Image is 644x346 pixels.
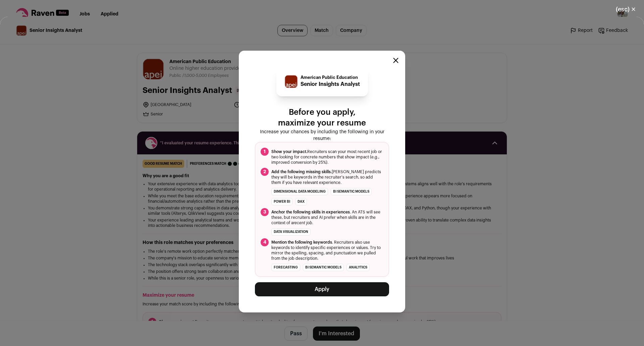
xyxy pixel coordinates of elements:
[261,208,269,216] span: 3
[301,75,360,80] p: American Public Education
[271,209,383,226] span: . An ATS will see these, but recruiters and AI prefer when skills are in the context of a
[271,170,332,174] span: Add the following missing skills.
[285,75,298,88] img: d4a81db462aa18f7697966925587895d41a5a4ff9dec7acd1b600974d12026b4.jpg
[346,264,370,271] li: analytics
[331,188,372,195] li: BI semantic models
[271,240,383,261] span: . Recruiters also use keywords to identify specific experiences or values. Try to mirror the spel...
[271,188,328,195] li: dimensional data modeling
[271,169,383,185] span: [PERSON_NAME] predicts they will be keywords in the recruiter's search, so add them if you have r...
[271,198,292,205] li: Power BI
[255,107,389,129] p: Before you apply, maximize your resume
[393,58,398,63] button: Close modal
[271,240,332,244] span: Mention the following keywords
[255,129,389,142] p: Increase your chances by including the following in your resume:
[271,149,383,165] span: Recruiters scan your most recent job or two looking for concrete numbers that show impact (e.g., ...
[293,221,313,225] i: recent job.
[303,264,344,271] li: BI semantic models
[608,2,644,17] button: Close modal
[261,238,269,246] span: 4
[271,228,311,236] li: data visualization
[271,210,350,214] span: Anchor the following skills in experiences
[261,168,269,176] span: 2
[271,264,300,271] li: forecasting
[271,150,307,154] span: Show your impact.
[295,198,307,205] li: DAX
[255,282,389,296] button: Apply
[301,80,360,88] p: Senior Insights Analyst
[261,148,269,156] span: 1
